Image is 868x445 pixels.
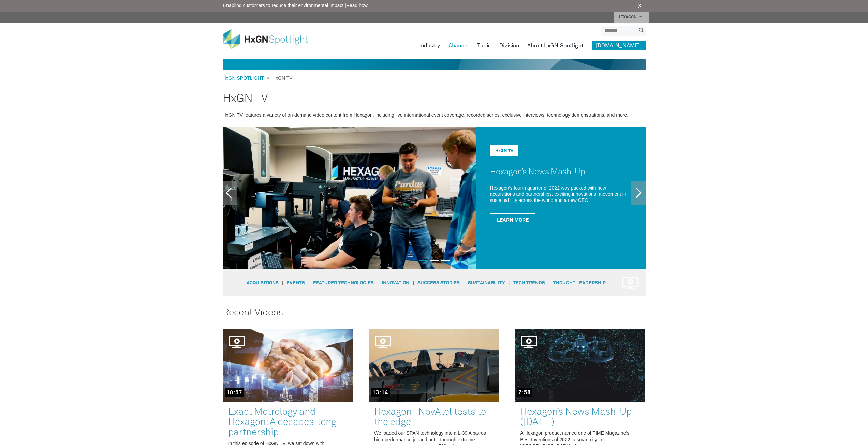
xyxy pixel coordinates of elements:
a: Hexagon’s News Mash-Up [490,168,585,176]
a: Sustainability [468,281,505,285]
a: Success Stories [417,281,460,285]
a: HEXAGON [614,12,649,23]
span: | [409,280,417,286]
span: | [545,280,553,286]
a: Read how [346,3,368,8]
a: [DOMAIN_NAME] [592,41,646,50]
p: HxGN TV features a variety of on-demand video content from Hexagon, including live international ... [223,112,646,118]
h2: HxGN TV [223,87,646,110]
a: Thought Leadership [553,281,606,285]
a: Acquisitions [247,281,279,285]
span: | [374,280,382,286]
a: Topic [477,41,491,50]
div: > [223,75,293,82]
span: | [305,280,313,286]
img: HxGN Spotlight [223,29,318,49]
span: HxGN TV [269,75,293,81]
span: | [460,280,468,286]
span: | [505,280,513,286]
a: Previous [223,181,237,205]
a: Division [499,41,519,50]
a: Industry [419,41,440,50]
a: Channel [448,41,469,50]
a: Innovation [382,281,409,285]
a: Events [286,281,305,285]
a: HxGN TV [495,149,513,153]
a: Tech Trends [513,281,545,285]
p: Hexagon’s fourth quarter of 2022 was packed with new acquisitions and partnerships, exciting inno... [490,185,632,203]
h3: Recent Videos [223,308,646,318]
span: Enabling customers to reduce their environmental impact | [223,2,368,9]
a: Featured Technologies [313,281,374,285]
a: Next [631,181,646,205]
span: | [279,280,287,286]
img: Hexagon’s News Mash-Up [223,127,476,269]
a: About HxGN Spotlight [527,41,584,50]
a: X [638,2,642,10]
a: Learn More [490,213,535,226]
a: HxGN SPOTLIGHT [223,75,267,81]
